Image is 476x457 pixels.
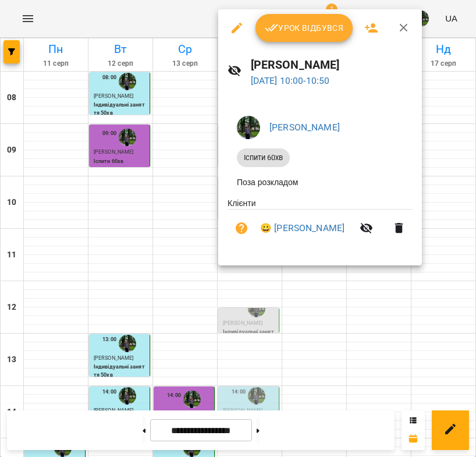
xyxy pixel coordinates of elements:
h6: [PERSON_NAME] [251,56,413,74]
span: Урок відбувся [265,21,344,35]
span: Іспити 60хв [237,153,290,163]
img: 295700936d15feefccb57b2eaa6bd343.jpg [237,116,260,139]
a: [DATE] 10:00-10:50 [251,75,330,86]
button: Візит ще не сплачено. Додати оплату? [228,214,255,242]
button: Урок відбувся [255,14,353,42]
ul: Клієнти [228,197,413,251]
a: [PERSON_NAME] [269,122,340,133]
li: Поза розкладом [228,172,413,193]
a: 😀 [PERSON_NAME] [260,221,344,235]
